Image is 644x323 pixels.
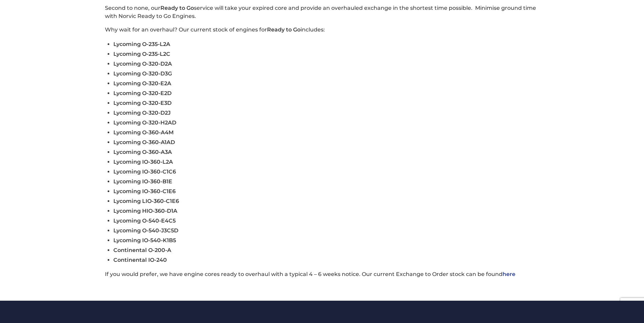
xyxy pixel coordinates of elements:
[113,119,176,126] span: Lycoming O-320-H2AD
[113,90,172,96] span: Lycoming O-320-E2D
[113,247,171,253] span: Continental O-200-A
[105,270,539,278] p: If you would prefer, we have engine cores ready to overhaul with a typical 4 – 6 weeks notice. Ou...
[113,110,171,116] span: Lycoming O-320-D2J
[113,51,170,57] span: Lycoming O-235-L2C
[113,80,171,87] span: Lycoming O-320-E2A
[113,41,170,47] span: Lycoming O-235-L2A
[113,139,175,145] span: Lycoming O-360-A1AD
[113,61,172,67] span: Lycoming O-320-D2A
[113,237,176,244] span: Lycoming IO-540-K1B5
[113,159,173,165] span: Lycoming IO-360-L2A
[113,100,172,106] span: Lycoming O-320-E3D
[113,129,174,136] span: Lycoming O-360-A4M
[113,149,172,155] span: Lycoming O-360-A3A
[113,227,178,234] span: Lycoming O-540-J3C5D
[160,5,194,11] strong: Ready to Go
[113,188,176,194] span: Lycoming IO-360-C1E6
[267,26,301,33] strong: Ready to Go
[113,70,172,77] span: Lycoming O-320-D3G
[113,198,179,204] span: Lycoming LIO-360-C1E6
[113,168,176,175] span: Lycoming IO-360-C1C6
[113,208,177,214] span: Lycoming HIO-360-D1A
[113,217,176,224] span: Lycoming O-540-E4C5
[113,257,167,263] span: Continental IO-240
[503,271,515,277] a: here
[113,178,172,185] span: Lycoming IO-360-B1E
[105,26,539,34] p: Why wait for an overhaul? Our current stock of engines for includes:
[105,4,539,20] p: Second to none, our service will take your expired core and provide an overhauled exchange in the...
